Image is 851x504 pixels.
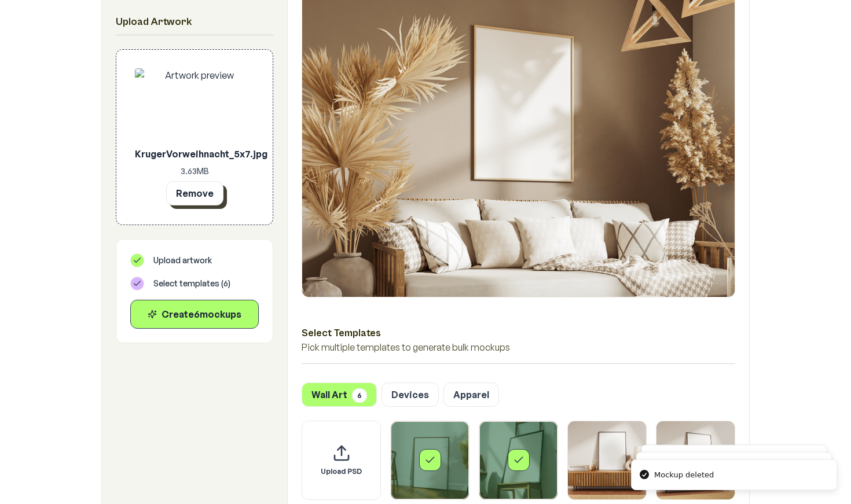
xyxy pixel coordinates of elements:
button: Devices [382,382,439,407]
div: Select template Framed Poster 3 [567,421,647,500]
h2: Upload Artwork [116,14,273,30]
div: Upload custom PSD template [302,421,381,500]
div: Select template Framed Poster 4 [656,421,735,500]
span: 6 [352,388,367,403]
p: KrugerVorweihnacht_5x7.jpg [135,147,254,161]
img: Framed Poster 3 [568,421,646,499]
div: Select template Framed Poster [390,421,469,500]
img: Artwork preview [135,68,254,142]
span: Upload PSD [321,467,362,476]
img: Framed Poster 4 [656,421,735,499]
button: Remove [166,181,223,205]
button: Wall Art6 [302,382,377,407]
p: Pick multiple templates to generate bulk mockups [302,340,735,354]
span: Select templates ( 6 ) [153,278,230,289]
div: Mockup deleted [654,469,714,481]
span: Upload artwork [153,255,212,266]
p: 3.63 MB [135,165,254,177]
div: Select template Framed Poster 2 [479,421,558,500]
h3: Select Templates [302,325,735,340]
button: Create6mockups [130,300,259,329]
button: Apparel [443,382,499,407]
div: Create 6 mockup s [140,307,249,321]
